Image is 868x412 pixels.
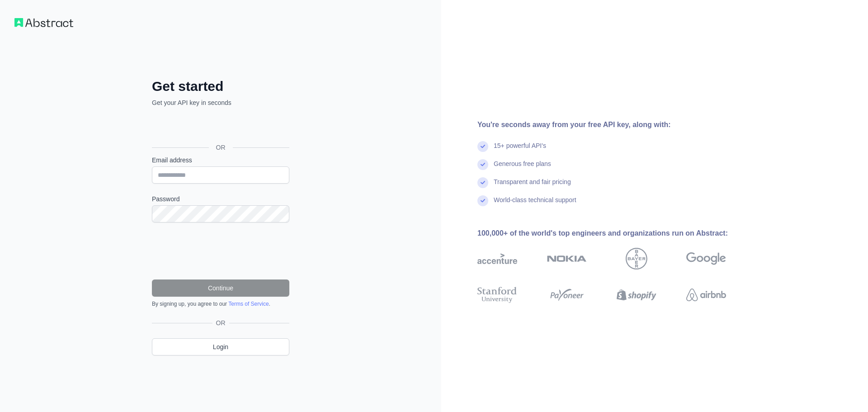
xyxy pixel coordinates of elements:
div: World-class technical support [494,195,576,213]
img: airbnb [686,285,726,305]
h2: Get started [152,78,289,95]
div: You're seconds away from your free API key, along with: [477,119,755,130]
div: Transparent and fair pricing [494,177,571,195]
a: Terms of Service [228,301,269,307]
span: OR [212,318,229,327]
a: Login [152,338,289,355]
img: payoneer [547,285,587,305]
label: Email address [152,156,289,165]
img: Workflow [14,18,73,27]
button: Continue [152,279,289,297]
div: By signing up, you agree to our . [152,300,289,308]
img: check mark [477,177,488,188]
iframe: reCAPTCHA [152,233,289,269]
div: 100,000+ of the world's top engineers and organizations run on Abstract: [477,228,755,239]
div: 15+ powerful API's [494,141,546,159]
div: Generous free plans [494,159,551,177]
span: OR [209,143,233,152]
p: Get your API key in seconds [152,98,289,107]
img: google [686,248,726,270]
img: accenture [477,248,517,270]
img: bayer [626,248,647,270]
img: stanford university [477,285,517,305]
img: check mark [477,195,488,206]
img: check mark [477,141,488,152]
img: check mark [477,159,488,170]
img: shopify [617,285,656,305]
img: nokia [547,248,587,270]
label: Password [152,194,289,204]
iframe: Sign in with Google Button [147,117,292,137]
